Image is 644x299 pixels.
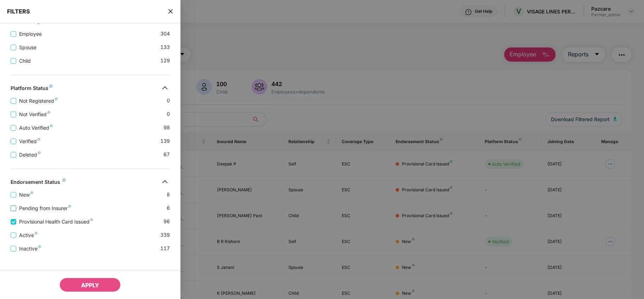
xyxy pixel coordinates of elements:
[16,204,74,212] span: Pending from Insurer
[16,218,96,226] span: Provisional Health Card Issued
[11,85,53,94] div: Platform Status
[167,191,170,199] span: 8
[62,178,66,182] img: svg+xml;base64,PHN2ZyB4bWxucz0iaHR0cDovL3d3dy53My5vcmcvMjAwMC9zdmciIHdpZHRoPSI4IiBoZWlnaHQ9IjgiIH...
[167,110,170,118] span: 0
[160,43,170,51] span: 133
[16,137,43,145] span: Verified
[16,245,44,253] span: Inactive
[163,151,170,159] span: 67
[16,124,56,132] span: Auto Verified
[16,57,34,65] span: Child
[47,111,50,114] img: svg+xml;base64,PHN2ZyB4bWxucz0iaHR0cDovL3d3dy53My5vcmcvMjAwMC9zdmciIHdpZHRoPSI4IiBoZWlnaHQ9IjgiIH...
[16,44,39,51] span: Spouse
[11,179,66,187] div: Endorsement Status
[16,97,61,105] span: Not Registered
[90,218,93,221] img: svg+xml;base64,PHN2ZyB4bWxucz0iaHR0cDovL3d3dy53My5vcmcvMjAwMC9zdmciIHdpZHRoPSI4IiBoZWlnaHQ9IjgiIH...
[30,191,33,194] img: svg+xml;base64,PHN2ZyB4bWxucz0iaHR0cDovL3d3dy53My5vcmcvMjAwMC9zdmciIHdpZHRoPSI4IiBoZWlnaHQ9IjgiIH...
[167,97,170,105] span: 0
[163,124,170,132] span: 98
[35,232,38,235] img: svg+xml;base64,PHN2ZyB4bWxucz0iaHR0cDovL3d3dy53My5vcmcvMjAwMC9zdmciIHdpZHRoPSI4IiBoZWlnaHQ9IjgiIH...
[38,138,40,141] img: svg+xml;base64,PHN2ZyB4bWxucz0iaHR0cDovL3d3dy53My5vcmcvMjAwMC9zdmciIHdpZHRoPSI4IiBoZWlnaHQ9IjgiIH...
[160,30,170,38] span: 304
[159,82,171,94] img: svg+xml;base64,PHN2ZyB4bWxucz0iaHR0cDovL3d3dy53My5vcmcvMjAwMC9zdmciIHdpZHRoPSIzMiIgaGVpZ2h0PSIzMi...
[59,278,121,292] button: APPLY
[168,8,173,15] span: close
[38,245,41,248] img: svg+xml;base64,PHN2ZyB4bWxucz0iaHR0cDovL3d3dy53My5vcmcvMjAwMC9zdmciIHdpZHRoPSI4IiBoZWlnaHQ9IjgiIH...
[167,204,170,212] span: 6
[16,231,40,239] span: Active
[16,30,45,38] span: Employee
[159,176,171,187] img: svg+xml;base64,PHN2ZyB4bWxucz0iaHR0cDovL3d3dy53My5vcmcvMjAwMC9zdmciIHdpZHRoPSIzMiIgaGVpZ2h0PSIzMi...
[163,218,170,226] span: 96
[16,191,36,199] span: New
[16,151,44,159] span: Deleted
[81,282,99,289] span: APPLY
[50,124,53,127] img: svg+xml;base64,PHN2ZyB4bWxucz0iaHR0cDovL3d3dy53My5vcmcvMjAwMC9zdmciIHdpZHRoPSI4IiBoZWlnaHQ9IjgiIH...
[38,151,41,154] img: svg+xml;base64,PHN2ZyB4bWxucz0iaHR0cDovL3d3dy53My5vcmcvMjAwMC9zdmciIHdpZHRoPSI4IiBoZWlnaHQ9IjgiIH...
[160,137,170,145] span: 139
[55,97,58,100] img: svg+xml;base64,PHN2ZyB4bWxucz0iaHR0cDovL3d3dy53My5vcmcvMjAwMC9zdmciIHdpZHRoPSI4IiBoZWlnaHQ9IjgiIH...
[160,244,170,253] span: 117
[160,57,170,65] span: 129
[160,231,170,239] span: 339
[68,205,71,208] img: svg+xml;base64,PHN2ZyB4bWxucz0iaHR0cDovL3d3dy53My5vcmcvMjAwMC9zdmciIHdpZHRoPSI4IiBoZWlnaHQ9IjgiIH...
[7,8,30,15] span: FILTERS
[16,111,53,118] span: Not Verified
[49,84,53,88] img: svg+xml;base64,PHN2ZyB4bWxucz0iaHR0cDovL3d3dy53My5vcmcvMjAwMC9zdmciIHdpZHRoPSI4IiBoZWlnaHQ9IjgiIH...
